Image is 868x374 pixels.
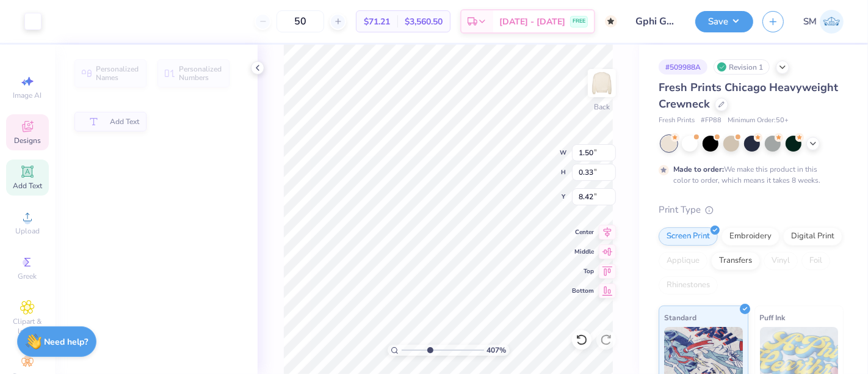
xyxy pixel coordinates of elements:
[487,345,507,356] span: 407 %
[711,252,760,270] div: Transfers
[659,252,707,270] div: Applique
[659,116,695,126] span: Fresh Prints
[803,15,817,29] span: SM
[659,227,718,246] div: Screen Print
[572,248,594,256] span: Middle
[701,116,722,126] span: # FP88
[673,164,823,186] div: We make this product in this color to order, which means it takes 8 weeks.
[572,267,594,276] span: Top
[820,10,844,34] img: Shruthi Mohan
[499,15,565,28] span: [DATE] - [DATE]
[572,287,594,295] span: Bottom
[673,164,724,174] strong: Made to order:
[659,80,838,111] span: Fresh Prints Chicago Heavyweight Crewneck
[664,311,696,324] span: Standard
[714,59,770,75] div: Revision 1
[14,136,41,145] span: Designs
[13,181,42,191] span: Add Text
[803,10,844,34] a: SM
[801,252,830,270] div: Foil
[626,9,686,34] input: Untitled Design
[764,252,798,270] div: Vinyl
[659,59,707,75] div: # 509988A
[572,228,594,237] span: Center
[364,15,390,28] span: $71.21
[594,101,610,112] div: Back
[573,17,585,26] span: FREE
[6,317,49,336] span: Clipart & logos
[590,71,614,95] img: Back
[722,227,779,246] div: Embroidery
[45,336,89,348] strong: Need help?
[405,15,443,28] span: $3,560.50
[695,11,753,32] button: Save
[96,65,139,82] span: Personalized Names
[13,90,42,100] span: Image AI
[728,116,789,126] span: Minimum Order: 50 +
[15,226,40,236] span: Upload
[760,311,786,324] span: Puff Ink
[659,203,844,217] div: Print Type
[110,117,139,126] span: Add Text
[179,65,222,82] span: Personalized Numbers
[277,10,324,32] input: – –
[18,271,37,281] span: Greek
[659,276,718,295] div: Rhinestones
[783,227,842,246] div: Digital Print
